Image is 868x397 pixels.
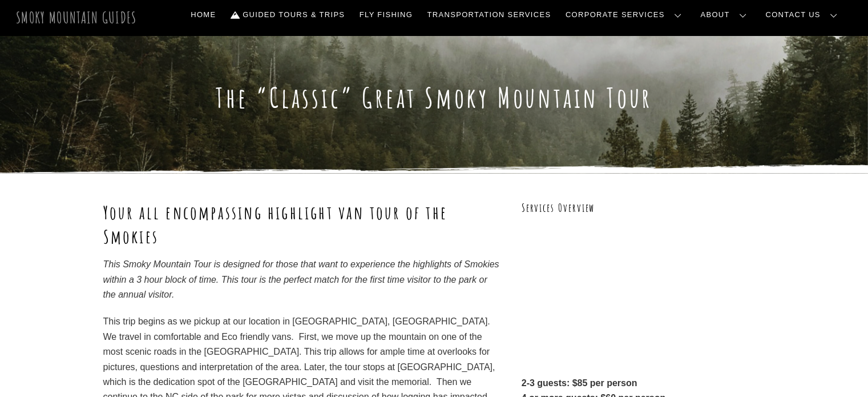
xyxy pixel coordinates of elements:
[16,8,137,27] a: Smoky Mountain Guides
[761,3,846,27] a: Contact Us
[226,3,349,27] a: Guided Tours & Trips
[103,259,499,299] em: This Smoky Mountain Tour is designed for those that want to experience the highlights of Smokies ...
[522,200,765,216] h3: Services Overview
[561,3,691,27] a: Corporate Services
[355,3,417,27] a: Fly Fishing
[103,200,447,248] strong: Your all encompassing highlight van tour of the Smokies
[522,378,637,388] strong: 2-3 guests: $85 per person
[103,81,765,114] h1: The “Classic” Great Smoky Mountain Tour
[696,3,756,27] a: About
[186,3,220,27] a: Home
[423,3,555,27] a: Transportation Services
